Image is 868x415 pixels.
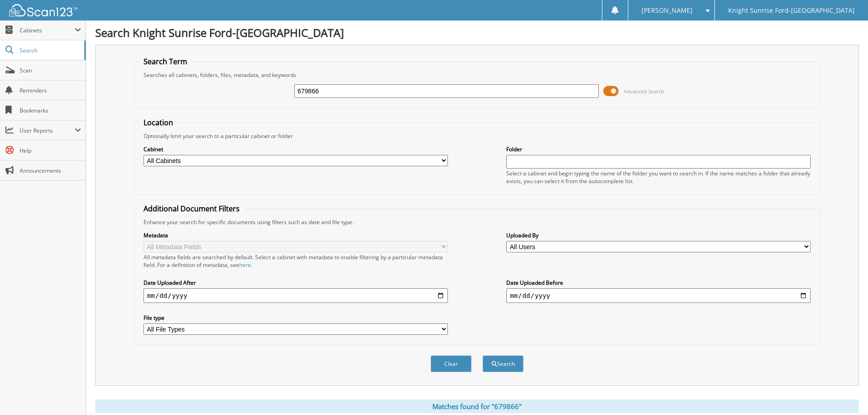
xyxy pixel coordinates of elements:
div: Select a cabinet and begin typing the name of the folder you want to search in. If the name match... [506,169,811,185]
h1: Search Knight Sunrise Ford-[GEOGRAPHIC_DATA] [95,25,859,40]
label: Date Uploaded After [144,279,448,287]
span: Knight Sunrise Ford-[GEOGRAPHIC_DATA] [728,8,855,13]
div: Matches found for "679866" [95,400,859,413]
div: Enhance your search for specific documents using filters such as date and file type. [139,218,815,226]
legend: Location [139,118,178,128]
input: end [506,288,811,303]
span: Announcements [20,167,81,174]
span: [PERSON_NAME] [642,8,693,13]
iframe: Chat Widget [822,371,868,415]
span: Scan [20,67,81,74]
a: here [239,261,251,269]
label: Metadata [144,231,448,239]
span: Advanced Search [624,88,664,95]
div: Optionally limit your search to a particular cabinet or folder [139,132,815,140]
label: Uploaded By [506,231,811,239]
button: Clear [431,355,472,372]
button: Search [483,355,524,372]
span: User Reports [20,127,75,134]
span: Search [20,46,80,54]
label: Folder [506,145,811,153]
label: File type [144,314,448,322]
img: scan123-logo-white.svg [9,4,77,16]
div: All metadata fields are searched by default. Select a cabinet with metadata to enable filtering b... [144,253,448,269]
span: Reminders [20,87,81,94]
span: Cabinets [20,26,75,34]
legend: Additional Document Filters [139,204,244,214]
label: Date Uploaded Before [506,279,811,287]
legend: Search Term [139,56,192,67]
div: Searches all cabinets, folders, files, metadata, and keywords [139,71,815,79]
input: start [144,288,448,303]
span: Help [20,147,81,154]
span: Bookmarks [20,107,81,114]
label: Cabinet [144,145,448,153]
